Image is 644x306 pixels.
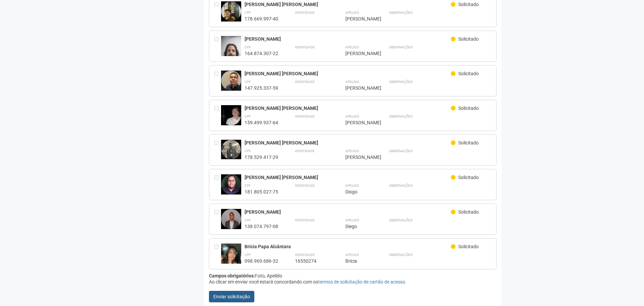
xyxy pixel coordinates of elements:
div: 178.669.997-40 [245,16,278,22]
div: [PERSON_NAME] [PERSON_NAME] [245,140,451,146]
strong: CPF [245,253,251,257]
div: 098.969.686-32 [245,258,278,264]
div: Entre em contato com a Aministração para solicitar o cancelamento ou 2a via [214,140,221,160]
strong: Identidade [295,45,315,49]
div: Entre em contato com a Aministração para solicitar o cancelamento ou 2a via [214,36,221,56]
strong: CPF [245,80,251,84]
strong: Observações [389,115,413,118]
div: Ao clicar em enviar você estará concordando com os . [209,279,497,285]
div: Foto, Apelido [209,273,497,279]
strong: Observações [389,45,413,49]
strong: Apelido [345,253,359,257]
div: Entre em contato com a Aministração para solicitar o cancelamento ou 2a via [214,174,221,195]
div: 181.805.027-75 [245,189,278,195]
strong: Apelido [345,149,359,153]
div: [PERSON_NAME] [345,154,372,160]
img: user.jpg [221,71,241,91]
div: [PERSON_NAME] [345,50,372,56]
span: Solicitado [458,209,479,215]
a: termos de solicitação de cartão de acesso [318,279,405,285]
span: Solicitado [458,105,479,111]
strong: CPF [245,218,251,222]
div: Entre em contato com a Aministração para solicitar o cancelamento ou 2a via [214,105,221,126]
strong: Observações [389,218,413,222]
img: user.jpg [221,1,241,21]
span: Solicitado [458,2,479,7]
strong: Identidade [295,11,315,14]
div: [PERSON_NAME] [245,209,451,215]
strong: Identidade [295,218,315,222]
strong: Observações [389,184,413,187]
strong: Apelido [345,218,359,222]
div: Diego [345,223,372,229]
strong: Observações [389,253,413,257]
div: [PERSON_NAME] [PERSON_NAME] [245,1,451,7]
img: user.jpg [221,209,241,229]
img: user.jpg [221,140,241,159]
strong: Identidade [295,253,315,257]
strong: Identidade [295,115,315,118]
div: [PERSON_NAME] [PERSON_NAME] [245,71,451,77]
div: Entre em contato com a Aministração para solicitar o cancelamento ou 2a via [214,244,221,264]
div: Entre em contato com a Aministração para solicitar o cancelamento ou 2a via [214,209,221,229]
div: Entre em contato com a Aministração para solicitar o cancelamento ou 2a via [214,71,221,91]
div: 147.925.337-59 [245,85,278,91]
img: user.jpg [221,36,241,72]
div: [PERSON_NAME] [345,85,372,91]
div: Brícia Papa Alcântara [245,244,451,250]
strong: Apelido [345,11,359,14]
span: Solicitado [458,140,479,145]
div: 164.874.307-22 [245,50,278,56]
strong: Observações [389,149,413,153]
div: Brícia [345,258,372,264]
strong: CPF [245,184,251,187]
strong: Campos obrigatórios: [209,273,255,278]
strong: Apelido [345,184,359,187]
img: user.jpg [221,174,241,194]
div: [PERSON_NAME] [245,36,451,42]
img: user.jpg [221,105,241,125]
div: [PERSON_NAME] [PERSON_NAME] [245,105,451,111]
strong: Observações [389,11,413,14]
div: [PERSON_NAME] [345,16,372,22]
strong: Identidade [295,149,315,153]
div: Diogo [345,189,372,195]
span: Solicitado [458,36,479,42]
strong: CPF [245,45,251,49]
strong: Observações [389,80,413,84]
span: Solicitado [458,244,479,249]
div: [PERSON_NAME] [PERSON_NAME] [245,174,451,180]
button: Enviar solicitação [209,291,254,302]
div: [PERSON_NAME] [345,120,372,126]
strong: CPF [245,149,251,153]
strong: Identidade [295,184,315,187]
span: Solicitado [458,175,479,180]
strong: CPF [245,11,251,14]
div: 16550274 [295,258,329,264]
span: Solicitado [458,71,479,76]
div: 138.074.797-08 [245,223,278,229]
strong: Identidade [295,80,315,84]
img: user.jpg [221,244,241,270]
strong: Apelido [345,80,359,84]
strong: Apelido [345,115,359,118]
strong: Apelido [345,45,359,49]
div: 159.499.937-64 [245,120,278,126]
div: 178.529.417-29 [245,154,278,160]
strong: CPF [245,115,251,118]
div: Entre em contato com a Aministração para solicitar o cancelamento ou 2a via [214,1,221,22]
